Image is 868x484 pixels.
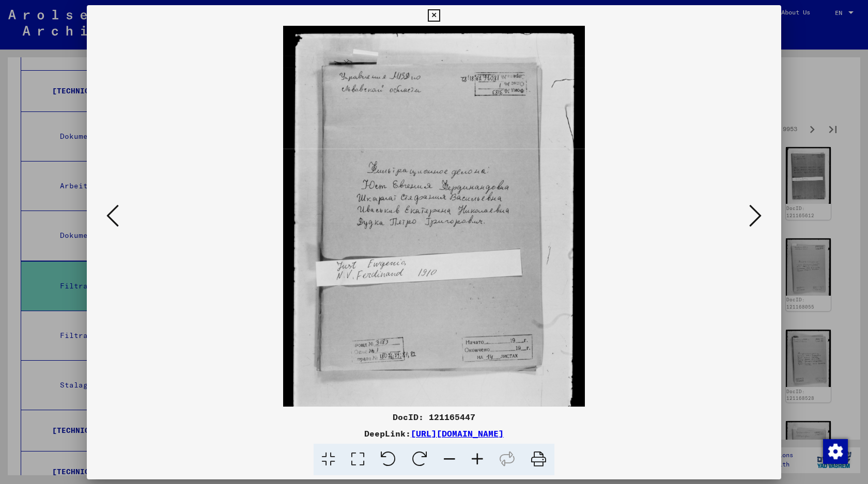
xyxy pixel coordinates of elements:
div: Change consent [823,439,847,463]
img: Change consent [823,439,848,464]
div: DeepLink: [87,427,781,440]
div: DocID: 121165447 [87,411,781,423]
img: 001.jpg [122,26,746,407]
a: [URL][DOMAIN_NAME] [411,428,504,439]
